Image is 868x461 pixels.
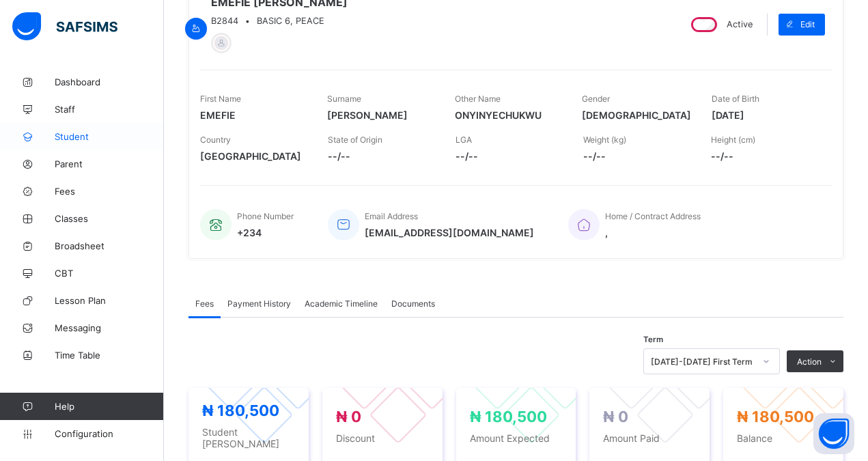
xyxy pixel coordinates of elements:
[365,211,418,221] span: Email Address
[711,150,818,162] span: --/--
[583,135,626,145] span: Weight (kg)
[336,408,361,425] span: ₦ 0
[582,94,610,104] span: Gender
[55,350,164,361] span: Time Table
[336,432,429,444] span: Discount
[643,335,663,344] span: Term
[55,322,164,333] span: Messaging
[582,109,691,121] span: [DEMOGRAPHIC_DATA]
[211,16,238,26] span: B2844
[328,150,435,162] span: --/--
[305,298,378,309] span: Academic Timeline
[55,186,164,197] span: Fees
[200,135,231,145] span: Country
[391,298,435,309] span: Documents
[737,432,830,444] span: Balance
[55,213,164,224] span: Classes
[470,432,563,444] span: Amount Expected
[200,109,307,121] span: EMEFIE
[202,426,295,449] span: Student [PERSON_NAME]
[195,298,214,309] span: Fees
[456,135,472,145] span: LGA
[55,401,163,412] span: Help
[55,76,164,87] span: Dashboard
[455,94,501,104] span: Other Name
[456,150,563,162] span: --/--
[328,135,382,145] span: State of Origin
[603,408,628,425] span: ₦ 0
[711,135,755,145] span: Height (cm)
[12,12,117,41] img: safsims
[583,150,690,162] span: --/--
[200,94,241,104] span: First Name
[605,211,701,221] span: Home / Contract Address
[202,402,279,419] span: ₦ 180,500
[55,131,164,142] span: Student
[227,298,291,309] span: Payment History
[813,413,854,454] button: Open asap
[603,432,696,444] span: Amount Paid
[800,19,815,29] span: Edit
[55,428,163,439] span: Configuration
[365,227,534,238] span: [EMAIL_ADDRESS][DOMAIN_NAME]
[257,16,324,26] span: BASIC 6, PEACE
[737,408,814,425] span: ₦ 180,500
[712,109,818,121] span: [DATE]
[651,357,755,367] div: [DATE]-[DATE] First Term
[55,268,164,279] span: CBT
[327,109,434,121] span: [PERSON_NAME]
[200,150,307,162] span: [GEOGRAPHIC_DATA]
[237,211,294,221] span: Phone Number
[727,19,753,29] span: Active
[211,16,348,26] div: •
[455,109,561,121] span: ONYINYECHUKWU
[605,227,701,238] span: ,
[55,295,164,306] span: Lesson Plan
[797,357,822,367] span: Action
[55,104,164,115] span: Staff
[55,158,164,169] span: Parent
[712,94,759,104] span: Date of Birth
[470,408,547,425] span: ₦ 180,500
[237,227,294,238] span: +234
[55,240,164,251] span: Broadsheet
[327,94,361,104] span: Surname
